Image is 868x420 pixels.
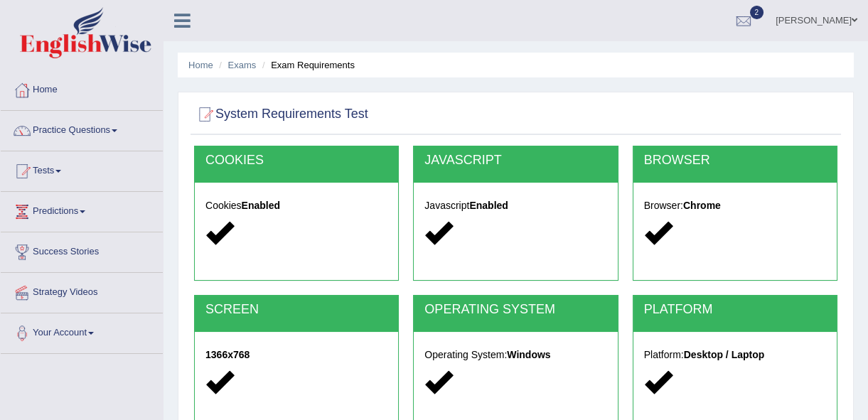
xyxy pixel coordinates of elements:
[1,111,163,146] a: Practice Questions
[188,60,213,70] a: Home
[205,349,250,360] strong: 1366x768
[644,200,826,211] h5: Browser:
[1,151,163,187] a: Tests
[424,350,606,360] h5: Operating System:
[644,303,826,317] h2: PLATFORM
[644,154,826,168] h2: BROWSER
[259,58,355,72] li: Exam Requirements
[469,200,508,211] strong: Enabled
[507,349,550,360] strong: Windows
[205,303,387,317] h2: SCREEN
[1,232,163,268] a: Success Stories
[750,6,764,19] span: 2
[683,200,721,211] strong: Chrome
[1,273,163,308] a: Strategy Videos
[424,200,606,211] h5: Javascript
[424,303,606,317] h2: OPERATING SYSTEM
[1,70,163,106] a: Home
[644,350,826,360] h5: Platform:
[684,349,765,360] strong: Desktop / Laptop
[1,313,163,349] a: Your Account
[205,200,387,211] h5: Cookies
[205,154,387,168] h2: COOKIES
[424,154,606,168] h2: JAVASCRIPT
[1,192,163,227] a: Predictions
[228,60,257,70] a: Exams
[242,200,280,211] strong: Enabled
[194,104,368,125] h2: System Requirements Test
